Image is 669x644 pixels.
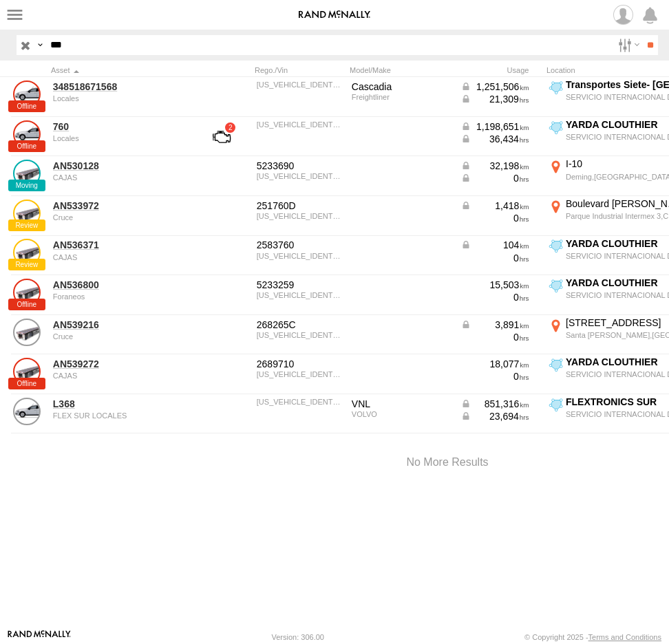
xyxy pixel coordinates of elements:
div: undefined [53,332,187,341]
a: View Asset Details [13,200,41,227]
a: AN536800 [53,279,187,291]
a: View Asset Details [13,120,41,148]
div: undefined [53,94,187,103]
a: L368 [53,398,187,410]
a: Visit our Website [8,630,71,644]
div: undefined [53,411,187,420]
a: View Asset Details [13,160,41,187]
div: 18,077 [460,358,529,370]
a: View Asset Details [13,279,41,306]
a: View Asset Details [13,398,41,425]
div: undefined [53,253,187,261]
a: AN539216 [53,319,187,331]
div: 1JJV532W3YL646371 [257,252,342,260]
div: undefined [53,213,187,222]
div: © Copyright 2025 - [524,633,661,641]
div: 1FUGGEDV0JLHB4117 [257,80,342,89]
div: Data from Vehicle CANbus [460,172,529,184]
a: View Asset Details [13,319,41,346]
div: undefined [53,372,187,380]
div: Data from Vehicle CANbus [460,80,529,93]
div: Data from Vehicle CANbus [460,133,529,145]
div: 0 [460,252,529,264]
div: 268265C [257,319,342,331]
div: Model/Make [350,65,453,75]
a: AN539272 [53,358,187,370]
div: Freightliner [352,93,451,101]
div: Rego./Vin [255,65,344,75]
div: 1FUJGBDV3ALAR4744 [257,120,342,129]
div: Data from Vehicle CANbus [460,200,529,212]
a: AN533972 [53,200,187,212]
a: AN530128 [53,160,187,172]
div: Data from Vehicle CANbus [460,319,529,331]
div: Data from Vehicle CANbus [460,93,529,105]
div: Data from Vehicle CANbus [460,160,529,172]
div: undefined [53,292,187,301]
a: View Asset Details [13,358,41,385]
div: 0 [460,331,529,343]
div: undefined [53,134,187,142]
img: rand-logo.svg [299,10,370,20]
div: 251760D [257,200,342,212]
div: 0 [460,370,529,383]
div: 5233259 [257,279,342,291]
div: undefined [53,173,187,182]
a: Terms and Conditions [588,633,661,641]
div: Data from Vehicle CANbus [460,398,529,410]
div: 1GRAA06274T509216 [257,331,342,339]
a: 348518671568 [53,80,187,93]
div: Data from Vehicle CANbus [460,120,529,133]
a: AN536371 [53,239,187,251]
a: View Asset with Fault/s [196,120,247,153]
div: 0 [460,212,529,224]
div: Data from Vehicle CANbus [460,410,529,422]
div: 15,503 [460,279,529,291]
label: Search Filter Options [613,35,642,55]
div: 5233690 [257,160,342,172]
div: 1JJV532D4FL800128 [257,172,342,180]
div: 1JJV532W67L099272 [257,370,342,378]
div: 4V4N19TG1CN547368 [257,398,342,406]
div: Data from Vehicle CANbus [460,239,529,251]
a: View Asset Details [13,80,41,108]
div: 2689710 [257,358,342,370]
label: Search Query [34,35,45,55]
div: Click to Sort [51,65,189,75]
div: 1DW1A532X8S093972 [257,212,342,220]
div: VNL [352,398,451,410]
div: Version: 306.00 [272,633,324,641]
div: 2583760 [257,239,342,251]
a: 760 [53,120,187,133]
div: 0 [460,291,529,303]
a: View Asset Details [13,239,41,266]
div: 1JJV532D6DL746800 [257,291,342,299]
div: Cascadia [352,80,451,93]
div: VOLVO [352,410,451,418]
div: Usage [458,65,541,75]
